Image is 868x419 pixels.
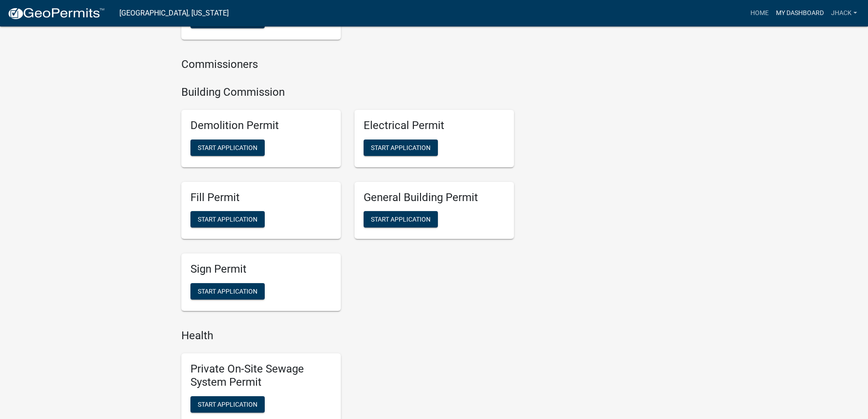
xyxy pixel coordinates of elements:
[198,400,257,408] span: Start Application
[371,144,431,151] span: Start Application
[190,362,332,389] h5: Private On-Site Sewage System Permit
[198,216,257,223] span: Start Application
[190,263,332,276] h5: Sign Permit
[827,5,861,22] a: jhack
[181,329,514,342] h4: Health
[190,211,265,228] button: Start Application
[198,288,257,295] span: Start Application
[364,140,438,156] button: Start Application
[190,140,265,156] button: Start Application
[190,283,265,300] button: Start Application
[371,216,431,223] span: Start Application
[198,144,257,151] span: Start Application
[190,119,332,132] h5: Demolition Permit
[364,211,438,228] button: Start Application
[747,5,772,22] a: Home
[119,5,229,21] a: [GEOGRAPHIC_DATA], [US_STATE]
[190,191,332,204] h5: Fill Permit
[190,396,265,413] button: Start Application
[181,86,514,99] h4: Building Commission
[364,191,505,204] h5: General Building Permit
[181,58,514,71] h4: Commissioners
[364,119,505,132] h5: Electrical Permit
[772,5,827,22] a: My Dashboard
